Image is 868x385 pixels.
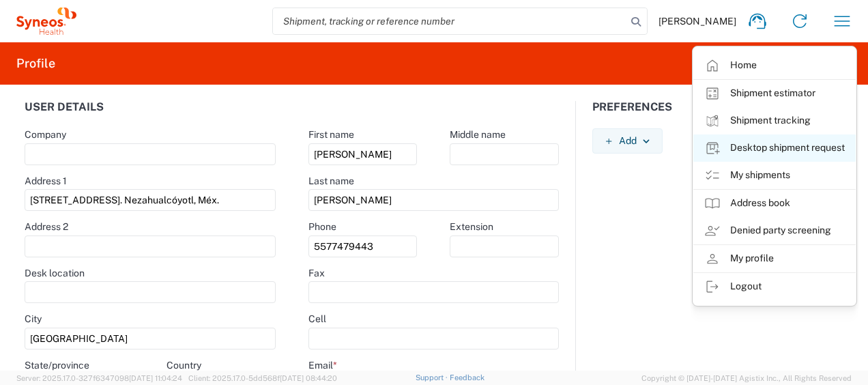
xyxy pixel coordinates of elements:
[308,128,354,141] label: First name
[450,128,506,141] label: Middle name
[693,52,856,79] a: Home
[308,220,336,233] label: Phone
[25,128,66,141] label: Company
[167,359,201,371] label: Country
[450,373,484,382] a: Feedback
[450,220,493,233] label: Extension
[25,267,85,279] label: Desk location
[659,15,736,27] span: [PERSON_NAME]
[25,313,42,325] label: City
[693,107,856,134] a: Shipment tracking
[16,55,55,72] h2: Profile
[308,267,325,279] label: Fax
[693,162,856,189] a: My shipments
[416,373,450,382] a: Support
[576,101,860,128] div: Preferences
[280,374,337,382] span: [DATE] 08:44:20
[592,128,662,154] button: Add
[25,220,68,233] label: Address 2
[308,359,337,371] label: Email
[8,101,292,128] div: User details
[16,374,182,382] span: Server: 2025.17.0-327f6347098
[693,80,856,107] a: Shipment estimator
[693,134,856,162] a: Desktop shipment request
[308,175,354,187] label: Last name
[693,273,856,300] a: Logout
[693,190,856,217] a: Address book
[273,8,626,34] input: Shipment, tracking or reference number
[25,175,67,187] label: Address 1
[693,217,856,244] a: Denied party screening
[25,359,89,371] label: State/province
[129,374,182,382] span: [DATE] 11:04:24
[641,372,852,384] span: Copyright © [DATE]-[DATE] Agistix Inc., All Rights Reserved
[188,374,337,382] span: Client: 2025.17.0-5dd568f
[693,245,856,272] a: My profile
[308,313,326,325] label: Cell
